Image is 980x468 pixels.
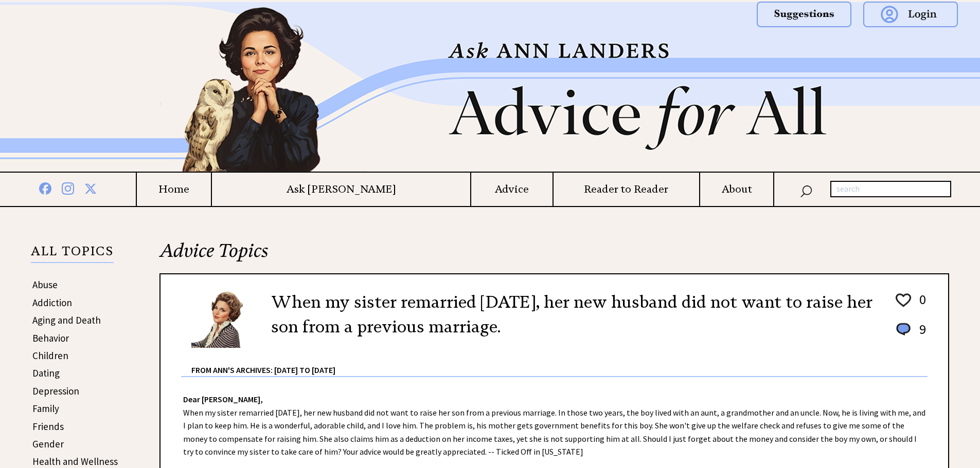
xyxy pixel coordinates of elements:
[32,332,69,344] a: Behavior
[159,238,949,273] h2: Advice Topics
[32,455,118,467] a: Health and Wellness
[471,183,553,196] a: Advice
[271,290,879,339] h2: When my sister remarried [DATE], her new husband did not want to raise her son from a previous ma...
[700,183,773,196] a: About
[212,183,470,196] a: Ask [PERSON_NAME]
[120,2,861,172] img: header2b_v1.png
[894,321,913,338] img: message_round%201.png
[32,349,68,362] a: Children
[32,278,58,291] a: Abuse
[861,2,866,172] img: right_new2.png
[32,296,72,309] a: Addiction
[830,181,951,197] input: search
[554,183,700,196] a: Reader to Reader
[32,420,64,433] a: Friends
[32,385,79,397] a: Depression
[863,2,958,27] img: login.png
[32,438,64,450] a: Gender
[32,402,59,415] a: Family
[62,180,74,195] img: instagram%20blue.png
[39,180,51,195] img: facebook%20blue.png
[800,183,812,198] img: search_nav.png
[914,321,926,348] td: 9
[191,290,256,348] img: Ann6%20v2%20small.png
[32,367,60,379] a: Dating
[894,291,913,309] img: heart_outline%201.png
[191,349,928,376] div: From Ann's Archives: [DATE] to [DATE]
[914,291,926,320] td: 0
[183,394,263,404] strong: Dear [PERSON_NAME],
[32,314,101,326] a: Aging and Death
[137,183,211,196] a: Home
[84,181,97,195] img: x%20blue.png
[31,246,114,263] p: ALL TOPICS
[757,2,851,27] img: suggestions.png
